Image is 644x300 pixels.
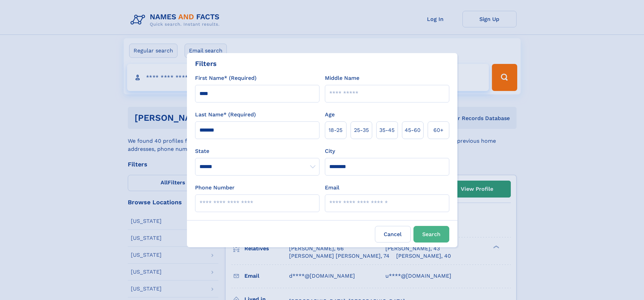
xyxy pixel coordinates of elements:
label: Cancel [375,226,411,243]
label: Age [325,111,335,119]
span: 60+ [433,126,444,134]
button: Search [413,226,449,243]
div: Filters [195,59,217,69]
span: 18‑25 [329,126,342,134]
label: First Name* (Required) [195,74,257,82]
label: City [325,147,335,155]
label: State [195,147,319,155]
span: 35‑45 [379,126,395,134]
span: 25‑35 [354,126,369,134]
label: Middle Name [325,74,359,82]
label: Phone Number [195,184,235,192]
label: Email [325,184,339,192]
label: Last Name* (Required) [195,111,256,119]
span: 45‑60 [405,126,421,134]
